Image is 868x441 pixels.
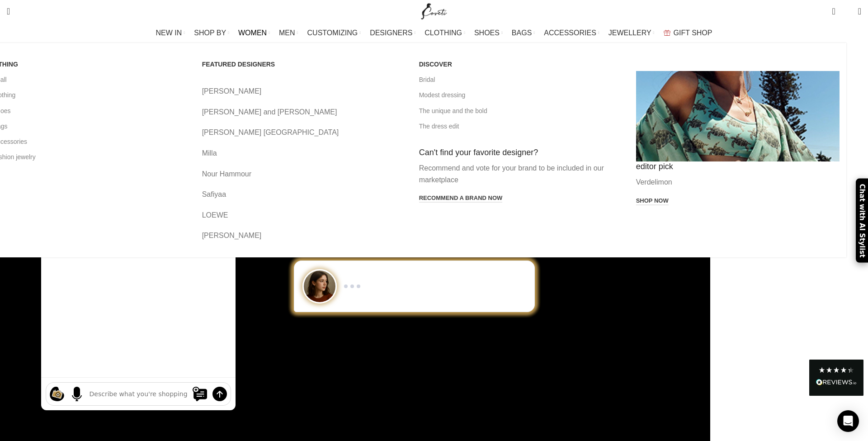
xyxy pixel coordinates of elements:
[636,71,840,161] a: Banner link
[609,28,651,37] span: JEWELLERY
[202,230,406,242] a: [PERSON_NAME]
[419,72,623,87] a: Bridal
[202,85,406,97] a: [PERSON_NAME]
[809,360,863,396] div: Read All Reviews
[419,119,623,134] a: The dress edit
[419,60,452,68] span: DISCOVER
[202,209,406,221] a: LOEWE
[636,161,840,172] h4: editor pick
[833,5,840,11] span: 0
[307,24,361,42] a: CUSTOMIZING
[419,147,623,158] h4: Can't find your favorite designer?
[837,410,859,432] div: Open Intercom Messenger
[156,28,182,37] span: NEW IN
[544,28,596,37] span: ACCESSORIES
[816,377,857,389] div: Read All Reviews
[512,28,532,37] span: BAGS
[419,7,449,14] a: Site logo
[827,2,840,20] a: 0
[370,28,412,37] span: DESIGNERS
[156,24,185,42] a: NEW IN
[425,24,465,42] a: CLOTHING
[370,24,415,42] a: DESIGNERS
[288,261,541,312] div: Chat to Shop demo
[425,28,462,37] span: CLOTHING
[818,366,854,374] div: 4.28 Stars
[844,9,851,16] span: 0
[202,106,406,118] a: [PERSON_NAME] and [PERSON_NAME]
[307,28,358,37] span: CUSTOMIZING
[2,24,866,42] div: Main navigation
[636,176,840,188] p: Verdelimon
[202,168,406,180] a: Nour Hammour
[664,30,670,36] img: GiftBag
[279,28,295,37] span: MEN
[636,197,669,205] a: Shop now
[474,28,500,37] span: SHOES
[816,379,857,385] img: REVIEWS.io
[2,2,14,20] a: Search
[419,103,623,119] a: The unique and the bold
[194,28,226,37] span: SHOP BY
[419,194,503,203] a: Recommend a brand now
[664,24,712,42] a: GIFT SHOP
[238,28,267,37] span: WOMEN
[279,24,298,42] a: MEN
[419,162,623,185] p: Recommend and vote for your brand to be included in our marketplace
[474,24,503,42] a: SHOES
[194,24,229,42] a: SHOP BY
[609,24,655,42] a: JEWELLERY
[202,127,406,138] a: [PERSON_NAME] [GEOGRAPHIC_DATA]
[202,189,406,200] a: Safiyaa
[544,24,599,42] a: ACCESSORIES
[202,60,275,68] span: FEATURED DESIGNERS
[512,24,535,42] a: BAGS
[202,147,406,159] a: Milla
[842,2,851,20] div: My Wishlist
[419,87,623,103] a: Modest dressing
[674,28,712,37] span: GIFT SHOP
[238,24,270,42] a: WOMEN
